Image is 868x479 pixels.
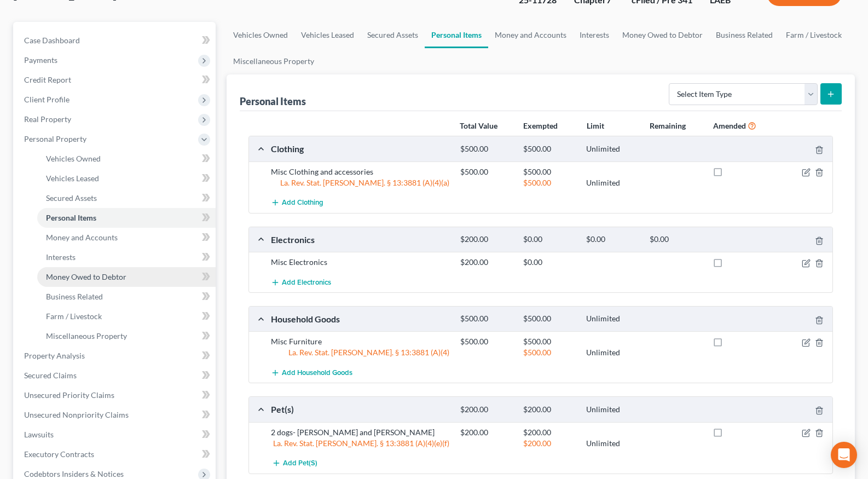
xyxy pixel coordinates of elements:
[24,114,71,124] span: Real Property
[227,48,321,74] a: Miscellaneous Property
[282,199,323,207] span: Add Clothing
[455,166,518,177] div: $500.00
[425,22,488,48] a: Personal Items
[15,366,216,385] a: Secured Claims
[265,438,455,449] div: La. Rev. Stat. [PERSON_NAME]. § 13:3881 (A)(4)(e)(f)
[650,121,686,130] strong: Remaining
[240,95,306,108] div: Personal Items
[271,362,352,383] button: Add Household Goods
[271,453,319,474] button: Add Pet(s)
[46,193,97,203] span: Secured Assets
[282,368,352,377] span: Add Household Goods
[265,403,455,415] div: Pet(s)
[24,95,70,104] span: Client Profile
[37,188,216,208] a: Secured Assets
[518,438,581,449] div: $200.00
[265,177,455,188] div: La. Rev. Stat. [PERSON_NAME]. § 13:3881 (A)(4)(a)
[15,31,216,50] a: Case Dashboard
[581,347,644,358] div: Unlimited
[455,234,518,245] div: $200.00
[46,331,127,341] span: Miscellaneous Property
[361,22,425,48] a: Secured Assets
[24,36,80,45] span: Case Dashboard
[581,438,644,449] div: Unlimited
[24,410,129,419] span: Unsecured Nonpriority Claims
[455,314,518,324] div: $500.00
[271,193,323,213] button: Add Clothing
[265,313,455,325] div: Household Goods
[488,22,573,48] a: Money and Accounts
[46,272,126,281] span: Money Owed to Debtor
[460,121,497,130] strong: Total Value
[46,252,76,262] span: Interests
[455,257,518,268] div: $200.00
[713,121,746,130] strong: Amended
[523,121,558,130] strong: Exempted
[15,385,216,405] a: Unsecured Priority Claims
[15,405,216,425] a: Unsecured Nonpriority Claims
[587,121,604,130] strong: Limit
[24,449,94,459] span: Executory Contracts
[581,144,644,154] div: Unlimited
[518,314,581,324] div: $500.00
[37,208,216,228] a: Personal Items
[283,459,317,468] span: Add Pet(s)
[455,144,518,154] div: $500.00
[455,405,518,415] div: $200.00
[581,405,644,415] div: Unlimited
[37,169,216,188] a: Vehicles Leased
[37,287,216,307] a: Business Related
[616,22,709,48] a: Money Owed to Debtor
[24,371,77,380] span: Secured Claims
[46,292,103,301] span: Business Related
[581,177,644,188] div: Unlimited
[518,234,581,245] div: $0.00
[46,311,102,321] span: Farm / Livestock
[24,390,114,400] span: Unsecured Priority Claims
[265,336,455,347] div: Misc Furniture
[581,234,644,245] div: $0.00
[24,351,85,360] span: Property Analysis
[37,149,216,169] a: Vehicles Owned
[644,234,707,245] div: $0.00
[518,336,581,347] div: $500.00
[24,55,57,65] span: Payments
[265,166,455,177] div: Misc Clothing and accessories
[24,134,86,143] span: Personal Property
[518,347,581,358] div: $500.00
[518,144,581,154] div: $500.00
[24,75,71,84] span: Credit Report
[46,154,101,163] span: Vehicles Owned
[37,267,216,287] a: Money Owed to Debtor
[271,272,331,292] button: Add Electronics
[37,228,216,247] a: Money and Accounts
[46,174,99,183] span: Vehicles Leased
[15,445,216,464] a: Executory Contracts
[24,430,54,439] span: Lawsuits
[779,22,848,48] a: Farm / Livestock
[265,234,455,245] div: Electronics
[581,314,644,324] div: Unlimited
[831,442,857,468] div: Open Intercom Messenger
[455,427,518,438] div: $200.00
[573,22,616,48] a: Interests
[455,336,518,347] div: $500.00
[46,213,96,222] span: Personal Items
[518,166,581,177] div: $500.00
[265,427,455,438] div: 2 dogs- [PERSON_NAME] and [PERSON_NAME]
[518,427,581,438] div: $200.00
[15,425,216,445] a: Lawsuits
[37,247,216,267] a: Interests
[294,22,361,48] a: Vehicles Leased
[15,70,216,90] a: Credit Report
[265,347,455,358] div: La. Rev. Stat. [PERSON_NAME]. § 13:3881 (A)(4)
[518,177,581,188] div: $500.00
[518,405,581,415] div: $200.00
[37,326,216,346] a: Miscellaneous Property
[709,22,779,48] a: Business Related
[265,143,455,154] div: Clothing
[24,469,124,478] span: Codebtors Insiders & Notices
[282,278,331,287] span: Add Electronics
[46,233,118,242] span: Money and Accounts
[37,307,216,326] a: Farm / Livestock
